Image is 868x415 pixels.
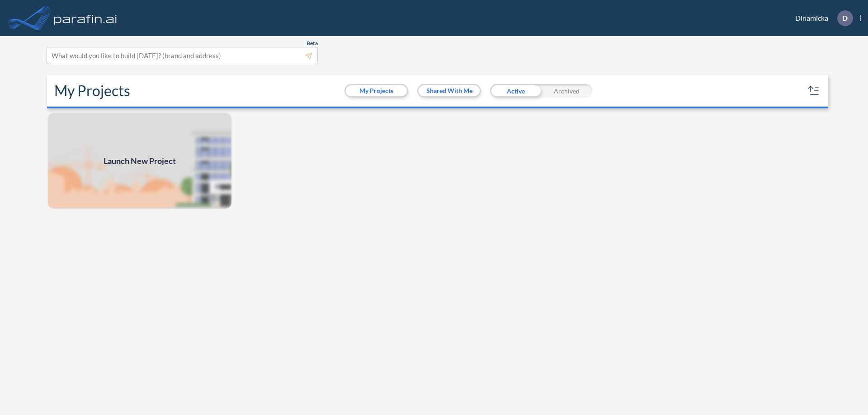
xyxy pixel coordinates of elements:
[842,14,848,22] p: D
[52,9,119,27] img: logo
[47,112,232,210] a: Launch New Project
[419,85,480,96] button: Shared With Me
[47,112,232,210] img: add
[307,40,318,47] span: Beta
[807,84,821,98] button: sort
[104,155,176,167] span: Launch New Project
[782,10,861,26] div: Dinamicka
[490,84,541,98] div: Active
[54,82,130,99] h2: My Projects
[346,85,407,96] button: My Projects
[541,84,592,98] div: Archived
